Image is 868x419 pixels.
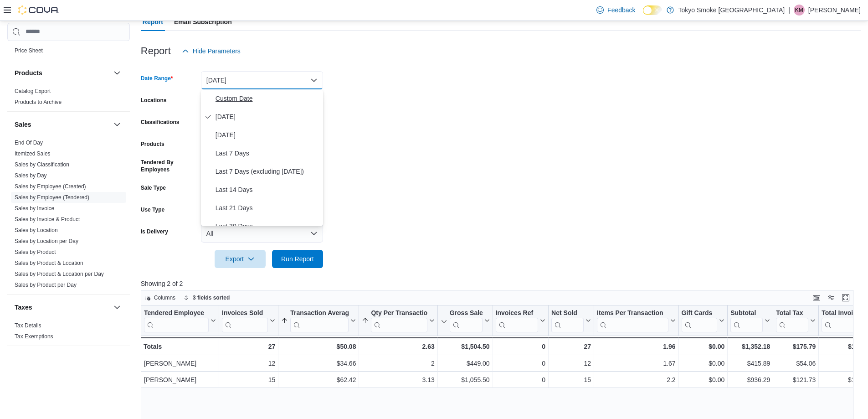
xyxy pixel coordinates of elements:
[15,281,77,289] span: Sales by Product per Day
[7,137,130,294] div: Sales
[15,303,32,312] h3: Taxes
[7,320,130,346] div: Taxes
[281,374,356,385] div: $62.42
[141,184,166,191] label: Sale Type
[495,358,545,369] div: 0
[281,254,314,264] span: Run Report
[15,183,86,190] a: Sales by Employee (Created)
[180,292,233,303] button: 3 fields sorted
[144,309,216,332] button: Tendered Employee
[222,374,275,385] div: 15
[7,86,130,111] div: Products
[141,159,197,173] label: Tendered By Employees
[193,294,230,301] span: 3 fields sorted
[15,140,43,146] a: End Of Day
[141,97,167,104] label: Locations
[681,309,724,332] button: Gift Cards
[201,224,323,243] button: All
[678,5,785,16] p: Tokyo Smoke [GEOGRAPHIC_DATA]
[141,228,168,235] label: Is Delivery
[15,150,51,157] span: Itemized Sales
[15,216,80,223] span: Sales by Invoice & Product
[730,358,770,369] div: $415.89
[15,270,104,278] span: Sales by Product & Location per Day
[216,111,319,122] span: [DATE]
[776,309,816,332] button: Total Tax
[840,292,851,303] button: Enter fullscreen
[141,279,861,288] p: Showing 2 of 2
[15,260,83,266] a: Sales by Product & Location
[7,45,130,60] div: Pricing
[15,205,54,212] a: Sales by Invoice
[15,194,89,201] a: Sales by Employee (Tendered)
[362,341,434,352] div: 2.63
[551,374,591,385] div: 15
[15,99,62,105] a: Products to Archive
[597,374,676,385] div: 2.2
[495,309,538,332] div: Invoices Ref
[811,292,822,303] button: Keyboard shortcuts
[215,250,266,268] button: Export
[144,309,209,318] div: Tendered Employee
[15,282,77,288] a: Sales by Product per Day
[15,333,53,340] a: Tax Exemptions
[216,148,319,159] span: Last 7 Days
[776,374,816,385] div: $121.73
[681,374,724,385] div: $0.00
[597,358,676,369] div: 1.67
[272,250,323,268] button: Run Report
[141,119,180,126] label: Classifications
[776,309,808,332] div: Total Tax
[440,309,489,332] button: Gross Sales
[15,322,41,329] span: Tax Details
[597,341,676,352] div: 1.96
[141,75,173,82] label: Date Range
[15,259,83,267] span: Sales by Product & Location
[193,47,241,56] span: Hide Parameters
[290,309,349,318] div: Transaction Average
[15,271,104,277] a: Sales by Product & Location per Day
[216,129,319,140] span: [DATE]
[15,216,80,222] a: Sales by Invoice & Product
[201,89,323,226] div: Select listbox
[597,309,668,318] div: Items Per Transaction
[15,139,43,146] span: End Of Day
[112,302,123,313] button: Taxes
[551,309,591,332] button: Net Sold
[141,206,164,213] label: Use Type
[495,309,538,318] div: Invoices Ref
[222,309,268,332] div: Invoices Sold
[795,5,803,16] span: KM
[15,205,54,212] span: Sales by Invoice
[220,250,260,268] span: Export
[551,309,584,318] div: Net Sold
[216,93,319,104] span: Custom Date
[730,309,763,332] div: Subtotal
[222,309,268,318] div: Invoices Sold
[495,341,545,352] div: 0
[681,309,717,332] div: Gift Card Sales
[216,202,319,213] span: Last 21 Days
[144,374,216,385] div: [PERSON_NAME]
[15,120,110,129] button: Sales
[15,248,56,256] span: Sales by Product
[551,341,591,352] div: 27
[15,68,42,78] h3: Products
[730,309,770,332] button: Subtotal
[141,292,179,303] button: Columns
[440,341,489,352] div: $1,504.50
[15,88,51,95] span: Catalog Export
[681,309,717,318] div: Gift Cards
[216,166,319,177] span: Last 7 Days (excluding [DATE])
[597,309,668,332] div: Items Per Transaction
[144,341,216,352] div: Totals
[15,194,89,201] span: Sales by Employee (Tendered)
[495,309,545,332] button: Invoices Ref
[15,227,58,234] span: Sales by Location
[15,88,51,94] a: Catalog Export
[371,309,427,332] div: Qty Per Transaction
[281,309,356,332] button: Transaction Average
[551,309,584,332] div: Net Sold
[597,309,676,332] button: Items Per Transaction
